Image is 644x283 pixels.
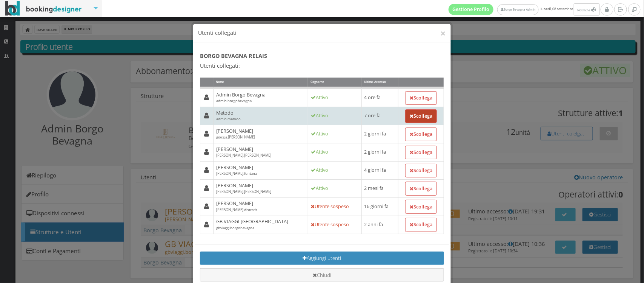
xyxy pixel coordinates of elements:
a: Borgo Bevagna Admin [497,4,539,15]
small: admin.metodo [216,117,241,121]
button: Scollega [405,109,437,123]
h5: [PERSON_NAME] [216,183,305,194]
span: lunedì, 08 settembre [449,3,601,16]
small: gbviaggi.borgobevagna [216,225,254,230]
small: giorgia.[PERSON_NAME] [216,135,255,140]
b: BORGO BEVAGNA RELAIS [200,52,267,59]
button: × [440,28,446,38]
h5: Attivo [311,113,358,118]
small: [PERSON_NAME].distratis [216,207,257,212]
h5: 2 anni fa [364,222,395,227]
button: Scollega [405,128,437,141]
h5: 2 mesi fa [364,185,395,191]
h5: Metodo [216,110,305,121]
button: Scollega [405,182,437,195]
h5: [PERSON_NAME] [216,165,305,176]
button: Notifiche [574,3,599,16]
button: Scollega [405,164,437,177]
h5: Attivo [311,167,358,173]
h5: Utente sospeso [311,222,358,227]
h5: 4 ore fa [364,95,395,100]
h5: Admin Borgo Bevagna [216,92,305,103]
h4: Utenti collegati: [200,62,444,69]
h5: [PERSON_NAME] [216,201,305,212]
button: Chiudi [200,268,444,281]
small: admin.borgobevagna [216,98,252,103]
h5: Attivo [311,131,358,137]
h5: 16 giorni fa [364,204,395,209]
h5: Utente sospeso [311,204,358,209]
button: Scollega [405,91,437,105]
h4: Utenti collegati [198,29,446,37]
small: [PERSON_NAME].fontana [216,171,257,176]
div: Nome [214,78,308,87]
button: Aggiungi utenti [200,252,444,265]
h5: GB VIAGGI [GEOGRAPHIC_DATA] [216,219,305,230]
h5: 2 giorni fa [364,131,395,137]
h5: Attivo [311,185,358,191]
h5: 7 ore fa [364,113,395,118]
button: Scollega [405,218,437,232]
h5: [PERSON_NAME] [216,146,305,158]
h5: Attivo [311,95,358,100]
small: [PERSON_NAME].[PERSON_NAME] [216,189,271,194]
button: Scollega [405,200,437,213]
div: Ultimo accesso [362,78,398,87]
a: Gestione Profilo [449,4,494,15]
h5: 2 giorni fa [364,149,395,155]
div: Cognome [308,78,361,87]
small: [PERSON_NAME].[PERSON_NAME] [216,153,271,158]
h5: 4 giorni fa [364,167,395,173]
h5: [PERSON_NAME] [216,128,305,140]
h5: Attivo [311,149,358,155]
button: Scollega [405,146,437,159]
img: BookingDesigner.com [5,1,82,16]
